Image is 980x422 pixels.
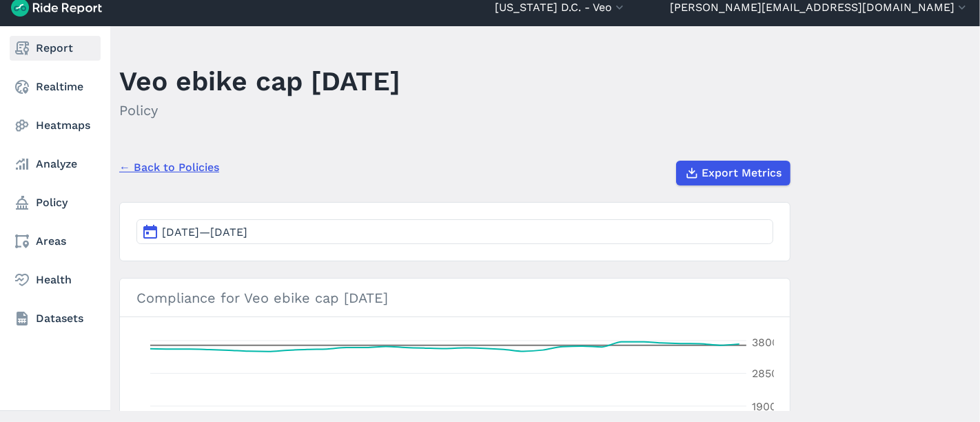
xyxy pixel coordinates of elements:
[10,190,101,215] a: Policy
[10,268,101,292] a: Health
[702,165,782,181] span: Export Metrics
[10,74,101,99] a: Realtime
[752,336,779,349] tspan: 3800
[136,219,773,244] button: [DATE]—[DATE]
[119,62,400,100] h1: Veo ebike cap [DATE]
[10,113,101,138] a: Heatmaps
[162,225,247,239] span: [DATE]—[DATE]
[120,279,790,317] h3: Compliance for Veo ebike cap [DATE]
[752,367,778,380] tspan: 2850
[752,400,777,413] tspan: 1900
[676,161,790,185] button: Export Metrics
[10,306,101,331] a: Datasets
[10,152,101,177] a: Analyze
[119,159,219,176] a: ← Back to Policies
[10,36,101,61] a: Report
[119,100,400,121] h2: Policy
[10,229,101,254] a: Areas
